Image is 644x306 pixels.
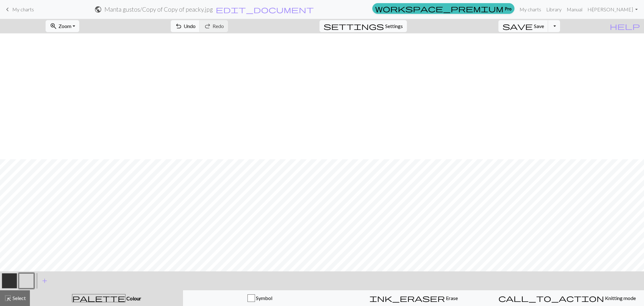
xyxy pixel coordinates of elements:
span: add [41,276,48,285]
a: Hi[PERSON_NAME] [585,3,640,16]
span: ink_eraser [369,294,445,303]
span: Knitting mode [604,295,636,301]
button: Undo [171,20,200,32]
span: zoom_in [50,22,57,31]
span: workspace_premium [375,4,503,13]
span: My charts [12,6,34,12]
a: Pro [372,3,514,14]
span: Colour [125,295,141,301]
span: Save [534,23,544,29]
i: Settings [324,22,384,30]
a: Library [544,3,564,16]
span: call_to_action [498,294,604,303]
a: My charts [4,4,34,15]
span: Erase [445,295,458,301]
button: Colour [30,290,183,306]
a: My charts [517,3,544,16]
span: help [610,22,640,31]
button: SettingsSettings [319,20,407,32]
span: edit_document [216,5,314,14]
span: Undo [184,23,196,29]
span: public [94,5,102,14]
a: Manual [564,3,585,16]
button: Zoom [46,20,79,32]
span: Settings [385,22,403,30]
span: Zoom [58,23,71,29]
span: Select [12,295,26,301]
span: settings [324,22,384,31]
button: Erase [337,290,491,306]
button: Knitting mode [490,290,644,306]
button: Symbol [183,290,337,306]
span: Symbol [255,295,272,301]
span: undo [175,22,182,31]
button: Save [498,20,548,32]
span: highlight_alt [4,294,12,303]
span: keyboard_arrow_left [4,5,11,14]
span: save [502,22,533,31]
h2: Manta gustos / Copy of Copy of peacky.jpg [104,6,213,13]
span: palette [72,294,125,303]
